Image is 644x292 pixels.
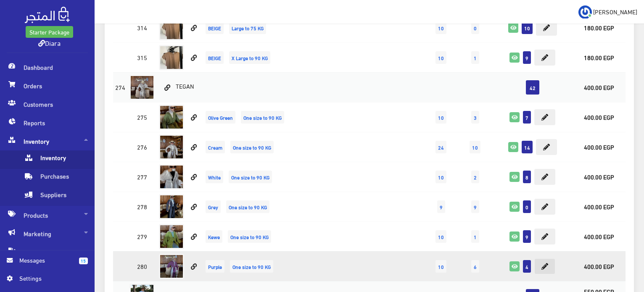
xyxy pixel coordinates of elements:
[578,5,637,18] a: ... [PERSON_NAME]
[471,111,479,124] span: 3
[523,200,531,213] span: 0
[7,76,88,95] span: Orders
[523,171,531,183] span: 8
[206,111,235,124] span: Olive Green
[435,111,446,124] span: 10
[230,260,273,273] span: One size to 90 KG
[206,51,224,64] span: BEIGE
[573,251,626,281] td: 400.00 EGP
[7,274,88,287] a: Settings
[206,171,223,183] span: White
[435,141,446,153] span: 24
[206,141,225,153] span: Cream
[19,255,72,265] span: Messages
[7,58,88,76] span: Dashboard
[127,13,157,42] td: 314
[7,113,88,132] span: Reports
[38,37,61,49] a: Diara
[127,192,157,221] td: 278
[7,243,88,261] span: Content
[159,15,184,40] img: tank-tops.jpg
[24,187,87,206] span: Suppliers
[7,206,88,224] span: Products
[25,7,70,23] img: .
[526,80,539,95] span: 42
[79,258,88,264] span: 15
[159,164,184,189] img: tegan.jpg
[573,42,626,72] td: 180.00 EGP
[7,224,88,243] span: Marketing
[159,254,184,279] img: tegan.jpg
[523,111,531,124] span: 7
[113,72,127,102] td: 274
[127,42,157,72] td: 315
[578,5,592,19] img: ...
[573,162,626,192] td: 400.00 EGP
[7,132,88,150] span: Inventory
[573,72,626,102] td: 400.00 EGP
[206,21,224,34] span: BEIGE
[573,13,626,42] td: 180.00 EGP
[206,260,224,273] span: Purple
[471,51,479,64] span: 1
[435,260,446,273] span: 10
[471,21,479,34] span: 0
[593,6,637,17] span: [PERSON_NAME]
[19,274,81,283] span: Settings
[230,141,274,153] span: One size to 90 KG
[229,21,266,34] span: Large to 75 KG
[127,221,157,251] td: 279
[159,105,184,130] img: tegan.jpg
[522,141,533,153] span: 14
[26,26,73,38] a: Starter Package
[471,200,479,213] span: 9
[7,95,88,113] span: Customers
[228,230,271,243] span: One size to 90 KG
[159,45,184,70] img: tank-tops.jpg
[159,194,184,219] img: tegan.jpg
[522,21,533,34] span: 10
[573,192,626,221] td: 400.00 EGP
[470,141,480,153] span: 10
[206,200,221,213] span: Grey
[435,21,446,34] span: 10
[229,51,270,64] span: X Large to 90 KG
[7,255,88,274] a: 15 Messages
[471,260,479,273] span: 6
[127,102,157,132] td: 275
[159,224,184,249] img: tegan.jpg
[471,230,479,243] span: 1
[573,221,626,251] td: 400.00 EGP
[24,150,87,169] span: Inventory
[206,230,222,243] span: Kewe
[226,200,269,213] span: One size to 90 KG
[127,162,157,192] td: 277
[129,75,155,100] img: tegan.jpg
[523,260,531,273] span: 4
[523,51,531,64] span: 9
[229,171,272,183] span: One size to 90 KG
[159,134,184,160] img: tegan.jpg
[573,132,626,162] td: 400.00 EGP
[602,234,634,266] iframe: Drift Widget Chat Controller
[127,251,157,281] td: 280
[435,230,446,243] span: 10
[24,169,87,187] span: Purchases
[471,171,479,183] span: 2
[573,102,626,132] td: 400.00 EGP
[241,111,284,124] span: One size to 90 KG
[127,132,157,162] td: 276
[523,230,531,243] span: 9
[157,72,393,102] td: TEGAN
[437,200,445,213] span: 9
[435,171,446,183] span: 10
[435,51,446,64] span: 10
